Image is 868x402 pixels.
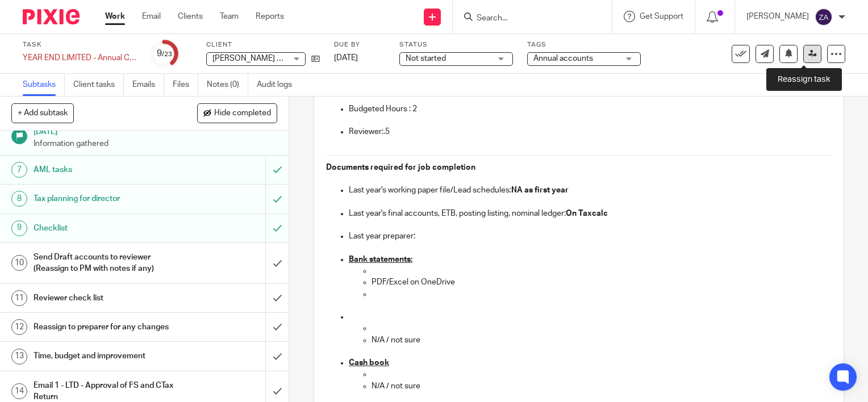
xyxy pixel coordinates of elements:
h1: Reassign to preparer for any changes [34,319,181,336]
a: Work [105,11,125,22]
h1: Reviewer check list [34,290,181,307]
span: [PERSON_NAME] Limited [212,55,303,62]
label: Client [206,40,320,49]
label: Due by [334,40,385,49]
h1: [DATE] [34,123,278,137]
p: Last year preparer: [349,231,832,242]
div: 10 [11,255,27,271]
a: Team [220,11,239,22]
img: Pixie [23,9,80,24]
h1: Send Draft accounts to reviewer (Reassign to PM with notes if any) [34,249,181,278]
u: Cash book [349,359,389,367]
span: Get Support [640,12,683,20]
p: Last year's final accounts, ETB, posting listing, nominal ledger: [349,208,832,219]
div: 13 [11,349,27,365]
p: Budgeted Hours : 2 [349,103,832,115]
div: 9 [157,47,172,60]
a: Notes (0) [207,74,248,96]
u: Bank statements: [349,256,412,263]
div: 12 [11,319,27,335]
p: Last year's working paper file/Lead schedules: [349,185,832,196]
strong: NA as first year [511,186,569,194]
div: 7 [11,162,27,178]
a: Files [173,74,198,96]
a: Client tasks [73,74,124,96]
p: N/A / not sure [372,334,832,346]
label: Tags [527,40,641,49]
span: Hide completed [214,109,271,118]
img: svg%3E [815,8,833,26]
div: 14 [11,383,27,399]
span: [DATE] [334,54,358,62]
label: Status [399,40,513,49]
p: Reviewer:.5 [349,126,832,137]
h1: Time, budget and improvement [34,347,181,365]
a: Clients [178,11,203,22]
button: Hide completed [197,103,277,123]
h1: AML tasks [34,161,181,178]
span: Not started [406,55,446,62]
input: Search [475,14,578,24]
span: Annual accounts [533,55,593,62]
div: 8 [11,191,27,207]
p: PDF/Excel on OneDrive [372,277,832,288]
label: Task [23,40,136,49]
strong: On Taxcalc [566,210,608,217]
strong: Documents required for job completion [326,164,475,171]
a: Reports [256,11,284,22]
a: Emails [132,74,164,96]
small: /23 [162,51,172,57]
h1: Checklist [34,220,181,237]
h1: Tax planning for director [34,190,181,207]
a: Audit logs [257,74,301,96]
a: Email [142,11,161,22]
div: 9 [11,220,27,236]
div: YEAR END LIMITED - Annual COMPANY accounts and CT600 return [23,52,136,64]
p: [PERSON_NAME] [746,11,809,22]
div: 11 [11,290,27,306]
p: Information gathered [34,138,278,149]
a: Subtasks [23,74,65,96]
p: N/A / not sure [372,380,832,392]
button: + Add subtask [11,103,74,123]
